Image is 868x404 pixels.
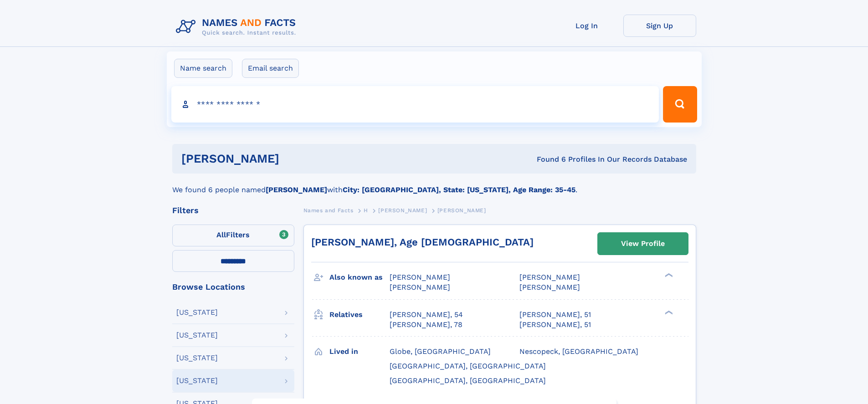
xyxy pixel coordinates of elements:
[519,283,580,291] span: [PERSON_NAME]
[172,174,696,195] div: We found 6 people named with .
[623,15,696,37] a: Sign Up
[242,59,299,78] label: Email search
[663,272,673,278] div: ❯
[390,362,546,370] span: [GEOGRAPHIC_DATA], [GEOGRAPHIC_DATA]
[519,347,638,356] span: Nescopeck, [GEOGRAPHIC_DATA]
[266,185,327,194] b: [PERSON_NAME]
[519,310,591,320] a: [PERSON_NAME], 51
[519,273,580,281] span: [PERSON_NAME]
[172,15,303,39] img: Logo Names and Facts
[329,270,390,285] h3: Also known as
[621,233,665,254] div: View Profile
[176,354,218,362] div: [US_STATE]
[176,377,218,384] div: [US_STATE]
[519,320,591,330] a: [PERSON_NAME], 51
[172,225,294,246] label: Filters
[176,309,218,316] div: [US_STATE]
[378,205,427,216] a: [PERSON_NAME]
[329,307,390,322] h3: Relatives
[343,185,575,194] b: City: [GEOGRAPHIC_DATA], State: [US_STATE], Age Range: 35-45
[390,347,491,356] span: Globe, [GEOGRAPHIC_DATA]
[390,320,462,330] a: [PERSON_NAME], 78
[390,283,450,291] span: [PERSON_NAME]
[364,205,368,216] a: H
[390,273,450,281] span: [PERSON_NAME]
[176,332,218,339] div: [US_STATE]
[216,230,226,239] span: All
[174,59,232,78] label: Name search
[550,15,623,37] a: Log In
[172,206,294,215] div: Filters
[171,86,659,123] input: search input
[390,310,463,320] a: [PERSON_NAME], 54
[172,283,294,291] div: Browse Locations
[390,376,546,385] span: [GEOGRAPHIC_DATA], [GEOGRAPHIC_DATA]
[329,344,390,359] h3: Lived in
[303,205,354,216] a: Names and Facts
[663,309,673,315] div: ❯
[378,207,427,214] span: [PERSON_NAME]
[311,236,534,248] a: [PERSON_NAME], Age [DEMOGRAPHIC_DATA]
[364,207,368,214] span: H
[663,86,697,123] button: Search Button
[598,233,688,255] a: View Profile
[181,153,408,164] h1: [PERSON_NAME]
[437,207,486,214] span: [PERSON_NAME]
[408,154,687,164] div: Found 6 Profiles In Our Records Database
